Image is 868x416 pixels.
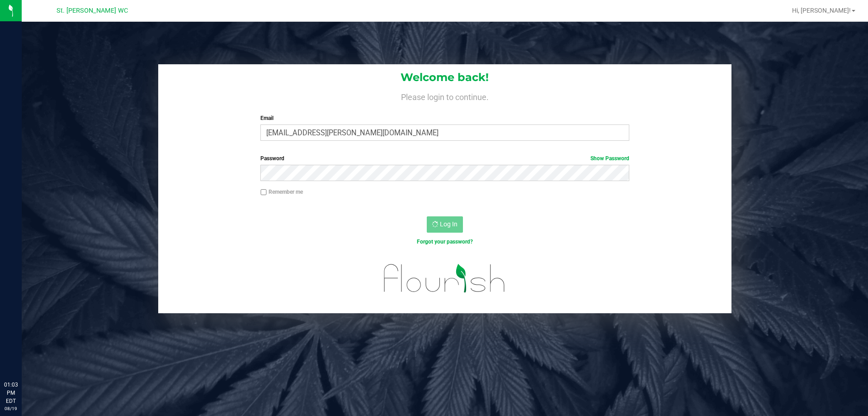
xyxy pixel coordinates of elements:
[260,155,284,162] span: Password
[4,381,18,405] p: 01:03 PM EDT
[260,189,267,196] input: Remember me
[57,7,128,14] span: St. [PERSON_NAME] WC
[158,91,731,101] h4: Please login to continue.
[260,114,629,122] label: Email
[417,239,473,245] a: Forgot your password?
[260,188,303,196] label: Remember me
[373,255,516,301] img: flourish_logo.svg
[440,220,458,228] span: Log In
[792,7,851,14] span: Hi, [PERSON_NAME]!
[590,155,629,162] a: Show Password
[158,72,731,83] h1: Welcome back!
[4,405,18,412] p: 08/19
[427,216,463,233] button: Log In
